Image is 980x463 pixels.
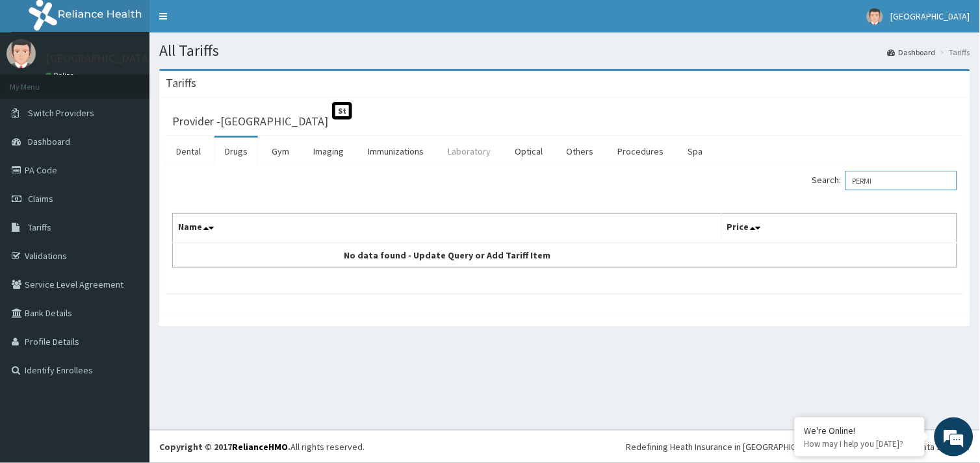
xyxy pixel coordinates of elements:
a: Dental [166,138,211,165]
div: Minimize live chat window [213,6,244,38]
td: No data found - Update Query or Add Tariff Item [173,243,722,268]
a: Procedures [608,138,675,165]
textarea: Type your message and hit 'Enter' [6,318,248,363]
a: Imaging [303,138,354,165]
img: d_794563401_company_1708531726252_794563401 [24,65,53,97]
p: How may I help you today? [805,438,915,449]
a: Spa [678,138,714,165]
p: [GEOGRAPHIC_DATA] [45,53,153,64]
h3: Tariffs [166,77,196,89]
a: Others [556,138,604,165]
span: We're online! [75,145,179,276]
div: We're Online! [805,425,915,436]
th: Price [721,214,957,244]
li: Tariffs [937,47,970,58]
h1: All Tariffs [159,42,970,59]
span: Claims [28,193,53,205]
a: Optical [504,138,553,165]
a: Dashboard [888,47,936,58]
a: Laboratory [437,138,501,165]
span: Switch Providers [28,107,94,119]
a: Immunizations [357,138,434,165]
span: Tariffs [28,221,51,233]
a: RelianceHMO [232,441,288,453]
span: Dashboard [28,136,70,147]
div: Chat with us now [68,73,218,90]
img: User Image [867,8,883,25]
a: Drugs [214,138,258,165]
a: Gym [261,138,300,165]
label: Search: [812,171,957,190]
div: Redefining Heath Insurance in [GEOGRAPHIC_DATA] using Telemedicine and Data Science! [626,440,970,453]
span: [GEOGRAPHIC_DATA] [891,10,970,22]
img: User Image [6,39,36,68]
input: Search: [845,171,957,190]
footer: All rights reserved. [149,430,980,463]
strong: Copyright © 2017 . [159,441,290,453]
th: Name [173,214,722,244]
h3: Provider - [GEOGRAPHIC_DATA] [172,116,328,127]
span: St [332,102,352,119]
a: Online [45,71,77,80]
